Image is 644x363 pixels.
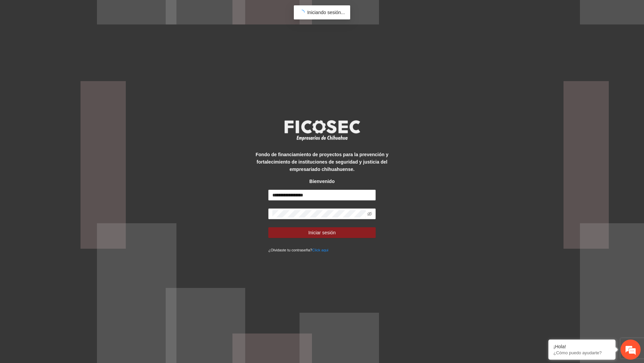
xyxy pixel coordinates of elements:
[268,227,376,238] button: Iniciar sesión
[280,118,364,143] img: logo
[553,344,610,349] div: ¡Hola!
[256,152,388,172] strong: Fondo de financiamiento de proyectos para la prevención y fortalecimiento de instituciones de seg...
[312,248,329,252] a: Click aqui
[268,248,328,252] small: ¿Olvidaste tu contraseña?
[553,350,610,355] p: ¿Cómo puedo ayudarte?
[309,179,334,184] strong: Bienvenido
[308,229,336,236] span: Iniciar sesión
[367,211,372,216] span: eye-invisible
[307,10,345,15] span: Iniciando sesión...
[299,9,305,16] span: loading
